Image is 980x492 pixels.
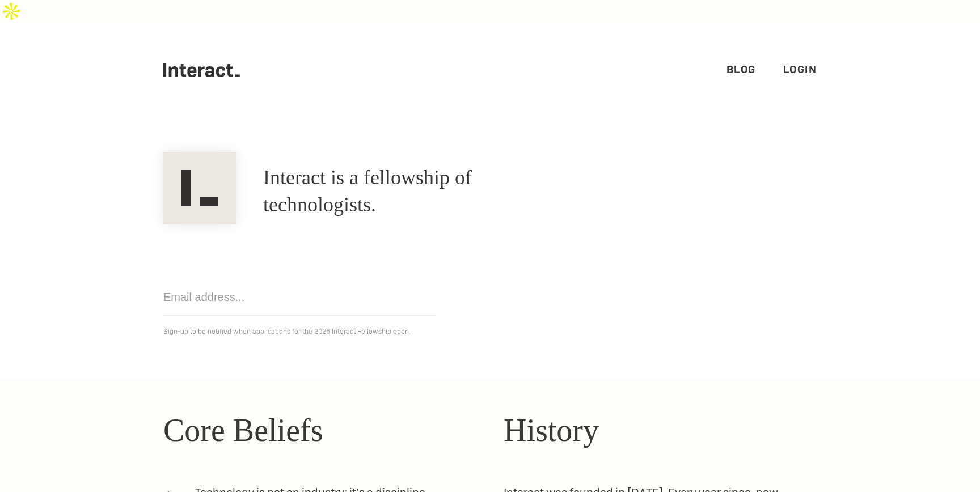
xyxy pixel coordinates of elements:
h2: Core Beliefs [163,406,476,454]
input: Email address... [163,279,436,316]
p: Sign-up to be notified when applications for the 2026 Interact Fellowship open. [163,325,817,338]
img: Interact Logo [163,152,236,224]
a: Blog [726,63,756,76]
h2: History [504,406,817,454]
h1: Interact is a fellowship of technologists. [263,164,569,219]
a: Login [783,63,817,76]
